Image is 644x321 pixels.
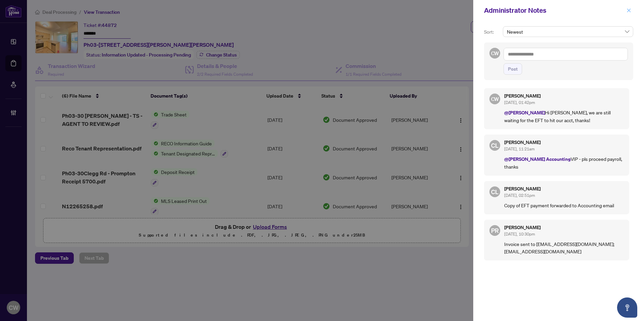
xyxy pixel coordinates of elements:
p: Hi [PERSON_NAME], we are still waiting for the EFT to hit our acct, thanks! [504,109,624,124]
span: PR [491,226,499,235]
span: [DATE], 01:42pm [504,100,535,105]
span: @[PERSON_NAME] [504,109,545,116]
span: [DATE], 10:30pm [504,231,535,237]
button: Open asap [617,297,637,318]
span: CL [491,141,498,150]
span: @[PERSON_NAME] Accounting [504,156,571,162]
span: close [626,8,631,13]
span: [DATE], 11:21am [504,146,535,151]
span: [DATE], 02:51pm [504,193,535,198]
h5: [PERSON_NAME] [504,94,624,98]
p: Copy of EFT payment forwarded to Accounting email [504,202,624,209]
h5: [PERSON_NAME] [504,186,624,191]
span: CW [491,49,499,57]
span: Newest [507,27,629,37]
div: Administrator Notes [484,5,624,15]
p: VIP - pls proceed payroll, thanks [504,155,624,170]
button: Post [504,63,522,75]
h5: [PERSON_NAME] [504,225,624,230]
span: CW [491,95,499,103]
span: CL [491,187,498,197]
p: Sort: [484,28,500,36]
p: Invoice sent to [EMAIL_ADDRESS][DOMAIN_NAME]; [EMAIL_ADDRESS][DOMAIN_NAME] [504,240,624,255]
h5: [PERSON_NAME] [504,140,624,145]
